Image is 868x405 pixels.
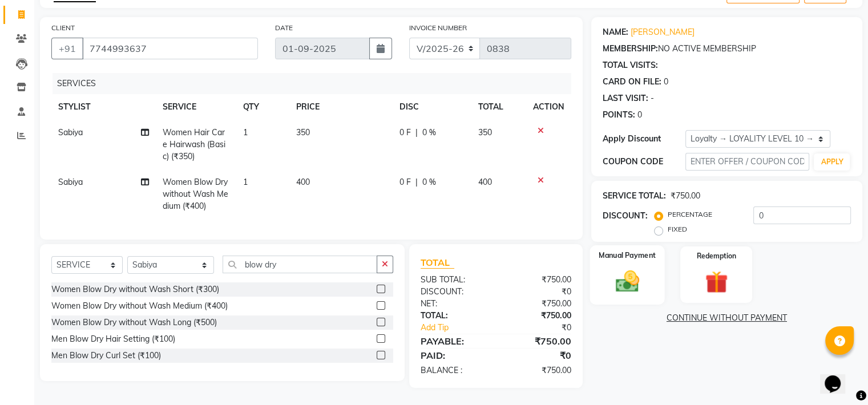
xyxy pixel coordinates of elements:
span: 0 % [422,127,436,139]
div: Women Blow Dry without Wash Long (₹500) [51,317,217,329]
div: Women Blow Dry without Wash Short (₹300) [51,283,219,295]
label: CLIENT [51,23,75,33]
a: [PERSON_NAME] [631,26,695,38]
div: ₹750.00 [496,364,580,376]
div: - [651,92,654,104]
span: Sabiya [58,127,83,137]
div: LAST VISIT: [603,92,648,104]
div: ₹750.00 [496,310,580,322]
div: MEMBERSHIP: [603,43,658,55]
th: ACTION [526,94,571,120]
div: SERVICES [53,73,580,94]
div: TOTAL VISITS: [603,59,658,71]
th: QTY [236,94,289,120]
input: Search or Scan [223,256,377,273]
img: _cash.svg [608,268,646,295]
button: +91 [51,38,83,59]
span: 350 [478,127,492,137]
span: TOTAL [421,257,454,269]
div: CARD ON FILE: [603,76,661,88]
div: ₹750.00 [671,190,700,202]
input: ENTER OFFER / COUPON CODE [685,153,810,171]
span: 350 [296,127,310,137]
span: 1 [243,127,248,137]
button: APPLY [814,153,850,171]
th: TOTAL [471,94,526,120]
div: 0 [664,76,668,88]
div: ₹750.00 [496,274,580,286]
img: _gift.svg [698,268,735,297]
div: ₹750.00 [496,334,580,348]
div: ₹0 [510,322,579,334]
span: 0 % [422,176,436,188]
div: ₹0 [496,286,580,298]
div: Women Blow Dry without Wash Medium (₹400) [51,300,228,312]
div: Apply Discount [603,133,685,145]
th: PRICE [289,94,393,120]
iframe: chat widget [820,359,857,394]
span: 400 [296,177,310,187]
span: Sabiya [58,177,83,187]
span: 0 F [399,127,411,139]
div: NO ACTIVE MEMBERSHIP [603,43,851,55]
div: NET: [412,298,496,310]
label: INVOICE NUMBER [409,23,467,33]
label: Redemption [697,251,736,261]
label: DATE [275,23,293,33]
div: NAME: [603,26,628,38]
div: DISCOUNT: [412,286,496,298]
div: Men Blow Dry Curl Set (₹100) [51,350,161,362]
span: Women Hair Care Hairwash (Basic) (₹350) [163,127,225,161]
span: 400 [478,177,492,187]
div: PAID: [412,349,496,362]
div: PAYABLE: [412,334,496,348]
div: BALANCE : [412,364,496,376]
div: ₹750.00 [496,298,580,310]
div: SUB TOTAL: [412,274,496,286]
label: FIXED [668,224,687,234]
div: SERVICE TOTAL: [603,190,666,202]
a: CONTINUE WITHOUT PAYMENT [594,312,860,324]
span: Women Blow Dry without Wash Medium (₹400) [163,177,228,211]
div: 0 [637,109,642,121]
span: | [415,176,418,188]
input: SEARCH BY NAME/MOBILE/EMAIL/CODE [82,38,258,59]
label: PERCENTAGE [668,209,712,220]
th: STYLIST [51,94,156,120]
th: DISC [393,94,471,120]
th: SERVICE [156,94,236,120]
div: ₹0 [496,349,580,362]
div: DISCOUNT: [603,210,648,222]
div: TOTAL: [412,310,496,322]
label: Manual Payment [599,250,656,261]
div: POINTS: [603,109,635,121]
div: Men Blow Dry Hair Setting (₹100) [51,333,175,345]
a: Add Tip [412,322,510,334]
span: | [415,127,418,139]
span: 1 [243,177,248,187]
div: COUPON CODE [603,156,685,168]
span: 0 F [399,176,411,188]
